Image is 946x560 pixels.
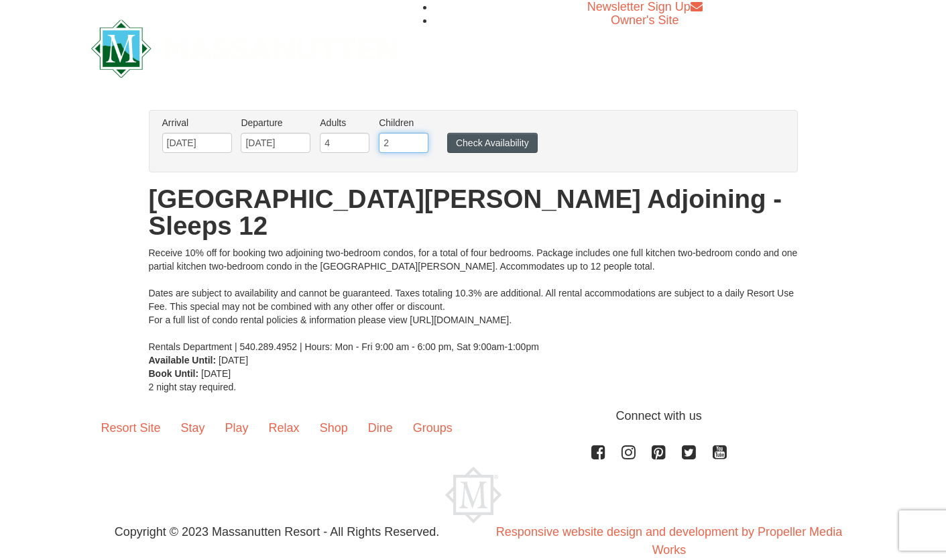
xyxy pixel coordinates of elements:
p: Copyright © 2023 Massanutten Resort - All Rights Reserved. [81,523,473,541]
strong: Available Until: [149,355,217,366]
span: [DATE] [201,368,231,379]
span: [DATE] [219,355,248,366]
a: Play [215,407,259,449]
div: Receive 10% off for booking two adjoining two-bedroom condos, for a total of four bedrooms. Packa... [149,246,798,353]
span: 2 night stay required. [149,382,237,392]
a: Responsive website design and development by Propeller Media Works [496,525,842,557]
a: Relax [259,407,310,449]
a: Groups [403,407,463,449]
button: Check Availability [447,133,538,153]
p: Connect with us [91,407,855,425]
h1: [GEOGRAPHIC_DATA][PERSON_NAME] Adjoining - Sleeps 12 [149,186,798,239]
a: Stay [171,407,215,449]
label: Departure [241,116,310,129]
a: Shop [310,407,358,449]
strong: Book Until: [149,368,199,379]
img: Massanutten Resort Logo [445,467,501,523]
label: Arrival [162,116,232,129]
a: Massanutten Resort [91,31,398,62]
label: Adults [320,116,369,129]
label: Children [379,116,428,129]
a: Owner's Site [611,13,678,27]
img: Massanutten Resort Logo [91,19,398,78]
a: Dine [358,407,403,449]
a: Resort Site [91,407,171,449]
